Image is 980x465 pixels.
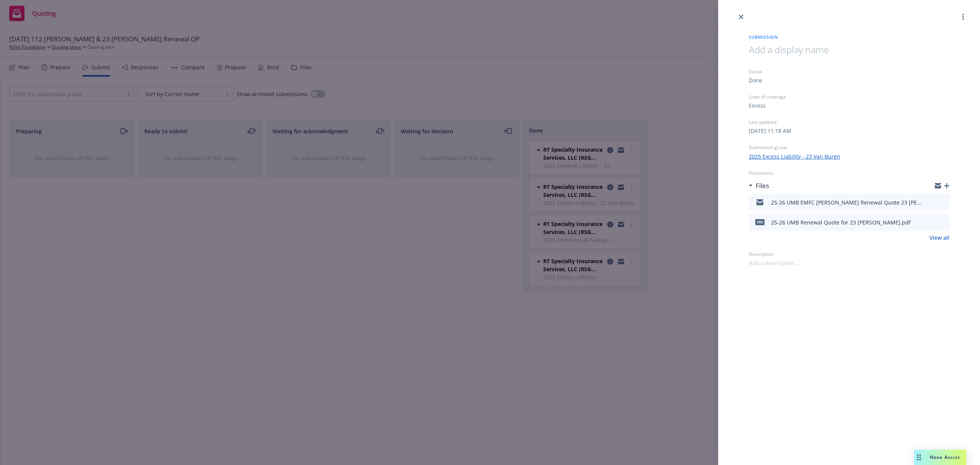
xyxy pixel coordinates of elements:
span: Nova Assist [930,454,960,460]
div: Excess [749,102,766,110]
div: 25-26 UMB EMFC [PERSON_NAME] Renewal Quote 23 [PERSON_NAME].msg [771,198,924,206]
div: Description [749,251,949,257]
div: Documents [749,170,949,176]
div: Drag to move [914,450,924,465]
span: pdf [755,219,764,225]
button: download file [927,218,933,227]
a: View all [929,234,949,242]
a: close [737,12,746,21]
h3: Files [756,181,769,191]
a: more [959,12,968,21]
button: preview file [939,198,946,207]
div: [DATE] 11:18 AM [749,127,791,135]
button: preview file [939,218,946,227]
div: 25-26 UMB Renewal Quote for 23 [PERSON_NAME].pdf [771,218,911,226]
a: 2025 Excess Liability - 23 Van Buren [749,152,840,160]
div: Lines of coverage [749,93,949,100]
div: Submission group [749,144,949,151]
button: Nova Assist [914,450,966,465]
div: Done [749,76,762,84]
button: download file [927,198,933,207]
div: Status [749,68,949,75]
div: Files [749,181,769,191]
span: Submission [749,34,949,40]
div: Last updated [749,119,949,125]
